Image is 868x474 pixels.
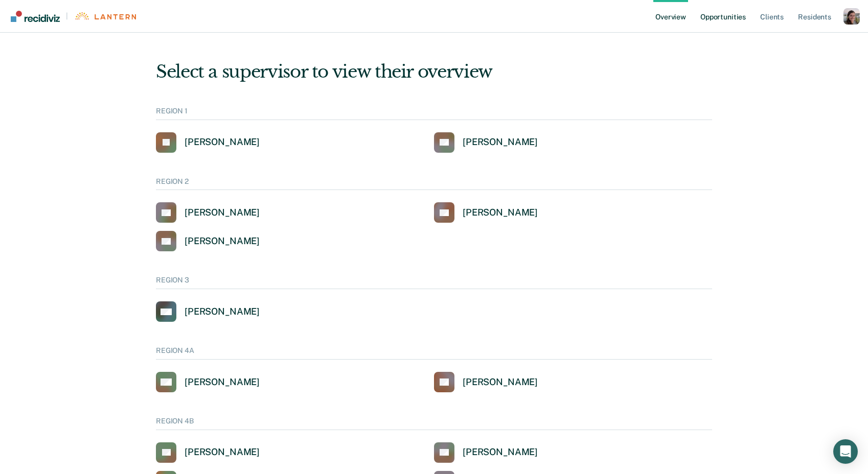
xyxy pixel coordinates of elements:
button: Profile dropdown button [843,8,860,25]
a: [PERSON_NAME] [156,132,260,153]
a: [PERSON_NAME] [434,202,538,223]
div: [PERSON_NAME] [185,446,260,458]
a: [PERSON_NAME] [156,372,260,392]
div: [PERSON_NAME] [463,446,538,458]
img: Recidiviz [11,11,60,22]
span: | [60,12,74,20]
div: [PERSON_NAME] [185,235,260,247]
div: [PERSON_NAME] [185,136,260,148]
a: [PERSON_NAME] [156,442,260,463]
div: [PERSON_NAME] [185,376,260,388]
div: REGION 2 [156,177,712,191]
div: [PERSON_NAME] [185,306,260,318]
a: [PERSON_NAME] [434,132,538,153]
div: REGION 4A [156,346,712,360]
div: [PERSON_NAME] [463,136,538,148]
div: REGION 1 [156,107,712,120]
div: [PERSON_NAME] [185,207,260,219]
a: [PERSON_NAME] [156,231,260,251]
div: Select a supervisor to view their overview [156,61,712,82]
div: REGION 3 [156,276,712,289]
a: [PERSON_NAME] [156,202,260,223]
img: Lantern [74,12,136,20]
div: Open Intercom Messenger [833,439,858,464]
div: [PERSON_NAME] [463,376,538,388]
div: [PERSON_NAME] [463,207,538,219]
a: [PERSON_NAME] [434,372,538,392]
div: REGION 4B [156,417,712,430]
a: [PERSON_NAME] [434,442,538,463]
a: [PERSON_NAME] [156,301,260,322]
